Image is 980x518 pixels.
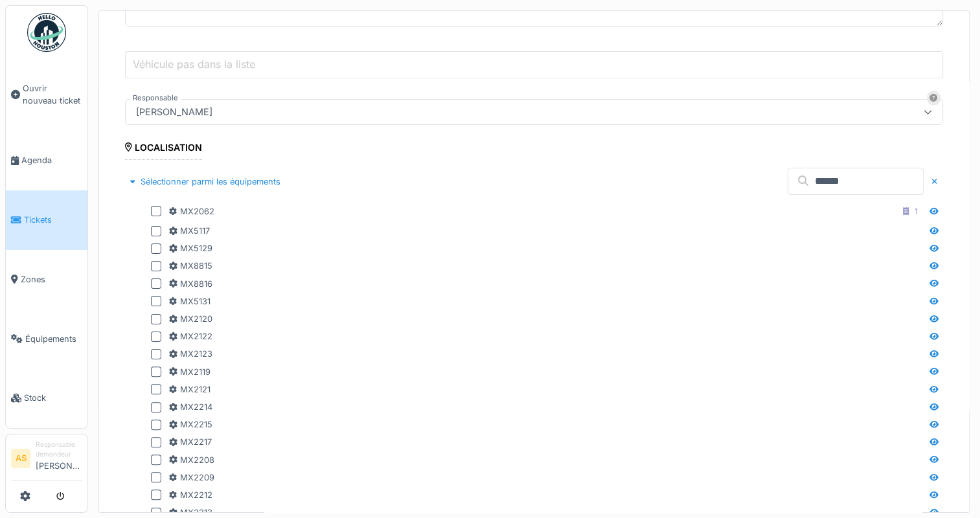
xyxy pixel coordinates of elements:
[6,190,87,250] a: Tickets
[21,273,82,286] span: Zones
[6,131,87,190] a: Agenda
[6,250,87,310] a: Zones
[169,313,212,325] div: MX2120
[169,278,212,290] div: MX8816
[169,225,210,237] div: MX5117
[915,205,918,218] div: 1
[169,330,212,343] div: MX2122
[130,56,258,72] label: Véhicule pas dans la liste
[36,440,82,477] li: [PERSON_NAME]
[23,82,82,107] span: Ouvrir nouveau ticket
[169,454,214,466] div: MX2208
[131,105,218,119] div: [PERSON_NAME]
[11,449,30,468] li: AS
[169,205,214,218] div: MX2062
[24,214,82,226] span: Tickets
[169,260,212,272] div: MX8815
[169,348,212,360] div: MX2123
[169,489,212,501] div: MX2212
[6,368,87,428] a: Stock
[36,440,82,460] div: Responsable demandeur
[27,13,66,52] img: Badge_color-CXgf-gQk.svg
[169,383,211,396] div: MX2121
[6,309,87,368] a: Équipements
[169,436,212,448] div: MX2217
[125,138,202,160] div: Localisation
[169,242,212,254] div: MX5129
[6,59,87,131] a: Ouvrir nouveau ticket
[169,401,212,413] div: MX2214
[24,392,82,404] span: Stock
[25,333,82,345] span: Équipements
[169,471,214,484] div: MX2209
[169,418,212,431] div: MX2215
[169,366,211,378] div: MX2119
[11,440,82,480] a: AS Responsable demandeur[PERSON_NAME]
[169,295,211,308] div: MX5131
[125,173,286,190] div: Sélectionner parmi les équipements
[130,93,181,104] label: Responsable
[21,154,82,166] span: Agenda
